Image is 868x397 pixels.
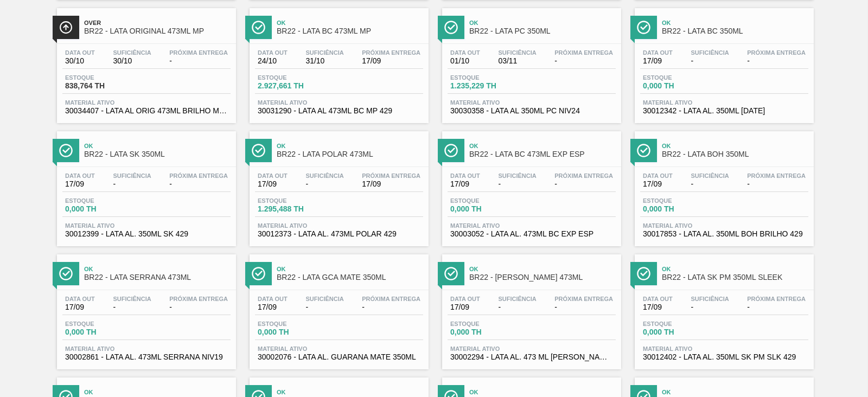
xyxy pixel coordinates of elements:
span: Data out [643,296,673,302]
span: Material ativo [643,99,806,106]
img: Ícone [444,267,458,280]
a: ÍconeOkBR22 - LATA BOH 350MLData out17/09Suficiência-Próxima Entrega-Estoque0,000 THMaterial ativ... [627,123,819,246]
span: BR22 - LATA LISA 473ML [469,273,616,281]
span: BR22 - LATA BC 350ML [662,27,808,35]
span: Estoque [258,197,334,204]
span: 30012402 - LATA AL. 350ML SK PM SLK 429 [643,353,806,361]
span: - [691,57,729,65]
span: Data out [643,172,673,179]
span: Material ativo [258,222,420,229]
span: 30/10 [113,57,151,65]
span: - [113,303,151,311]
span: Próxima Entrega [169,296,228,302]
span: Suficiência [691,172,729,179]
span: Estoque [450,74,526,81]
span: 17/09 [362,57,420,65]
a: ÍconeOkBR22 - [PERSON_NAME] 473MLData out17/09Suficiência-Próxima Entrega-Estoque0,000 THMaterial... [434,246,627,369]
span: 30002294 - LATA AL. 473 ML LISA [450,353,613,361]
span: BR22 - LATA BC 473ML MP [277,27,423,35]
a: ÍconeOkBR22 - LATA SK PM 350ML SLEEKData out17/09Suficiência-Próxima Entrega-Estoque0,000 THMater... [627,246,819,369]
span: 2.927,661 TH [258,82,334,90]
span: - [169,57,228,65]
img: Ícone [252,21,265,34]
span: Data out [65,296,95,302]
span: - [498,303,536,311]
span: Ok [277,266,423,272]
span: 17/09 [643,57,673,65]
span: Ok [662,20,808,26]
span: Ok [469,389,616,395]
span: - [554,57,613,65]
span: 0,000 TH [643,82,719,90]
span: Estoque [258,74,334,81]
span: Suficiência [691,49,729,56]
span: Próxima Entrega [362,49,420,56]
span: 01/10 [450,57,480,65]
span: Próxima Entrega [362,172,420,179]
span: Estoque [643,74,719,81]
span: 0,000 TH [65,328,141,336]
span: - [362,303,420,311]
span: - [554,180,613,188]
span: - [691,303,729,311]
img: Ícone [59,267,73,280]
span: Material ativo [65,99,228,106]
span: Data out [450,296,480,302]
a: ÍconeOkBR22 - LATA GCA MATE 350MLData out17/09Suficiência-Próxima Entrega-Estoque0,000 THMaterial... [241,246,434,369]
span: 17/09 [258,180,288,188]
span: Ok [277,389,423,395]
span: Ok [662,266,808,272]
span: 1.295,488 TH [258,205,334,213]
span: Data out [65,172,95,179]
span: 30/10 [65,57,95,65]
img: Ícone [59,21,73,34]
span: Próxima Entrega [747,172,806,179]
span: Material ativo [643,345,806,352]
span: 17/09 [450,303,480,311]
span: - [498,180,536,188]
span: Próxima Entrega [554,172,613,179]
span: 30002076 - LATA AL. GUARANA MATE 350ML [258,353,420,361]
span: Estoque [258,321,334,327]
span: Data out [258,49,288,56]
span: Estoque [643,321,719,327]
span: 30002861 - LATA AL. 473ML SERRANA NIV19 [65,353,228,361]
span: 0,000 TH [65,205,141,213]
span: Estoque [65,197,141,204]
span: Ok [277,20,423,26]
span: - [169,303,228,311]
span: Material ativo [258,99,420,106]
span: 30034407 - LATA AL ORIG 473ML BRILHO MULTIPACK [65,107,228,115]
span: Ok [662,389,808,395]
span: 03/11 [498,57,536,65]
img: Ícone [252,267,265,280]
span: 17/09 [65,180,95,188]
span: Suficiência [305,172,343,179]
span: Ok [469,143,616,149]
span: 1.235,229 TH [450,82,526,90]
a: ÍconeOkBR22 - LATA SK 350MLData out17/09Suficiência-Próxima Entrega-Estoque0,000 THMaterial ativo... [49,123,241,246]
span: 17/09 [643,180,673,188]
span: 0,000 TH [450,328,526,336]
span: 17/09 [643,303,673,311]
a: ÍconeOkBR22 - LATA SERRANA 473MLData out17/09Suficiência-Próxima Entrega-Estoque0,000 THMaterial ... [49,246,241,369]
span: Over [84,20,231,26]
span: BR22 - LATA GCA MATE 350ML [277,273,423,281]
span: Material ativo [258,345,420,352]
span: 17/09 [65,303,95,311]
span: Suficiência [691,296,729,302]
span: BR22 - LATA SERRANA 473ML [84,273,231,281]
span: - [305,303,343,311]
span: Ok [84,266,231,272]
span: Material ativo [65,345,228,352]
span: BR22 - LATA SK PM 350ML SLEEK [662,273,808,281]
span: Ok [84,143,231,149]
span: - [554,303,613,311]
span: Ok [84,389,231,395]
span: 30012399 - LATA AL. 350ML SK 429 [65,230,228,238]
span: BR22 - LATA ORIGINAL 473ML MP [84,27,231,35]
span: BR22 - LATA BOH 350ML [662,150,808,158]
span: 17/09 [450,180,480,188]
span: 30003052 - LATA AL. 473ML BC EXP ESP [450,230,613,238]
span: 17/09 [258,303,288,311]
